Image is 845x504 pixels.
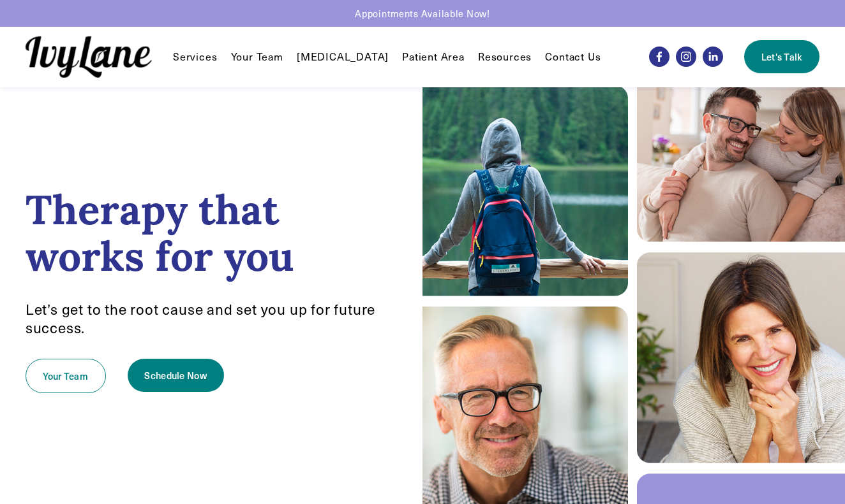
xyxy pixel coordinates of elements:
[297,49,389,64] a: [MEDICAL_DATA]
[703,47,723,67] a: LinkedIn
[26,36,152,78] img: Ivy Lane Counseling &mdash; Therapy that works for you
[478,49,532,64] a: folder dropdown
[744,40,819,73] a: Let's Talk
[676,47,696,67] a: Instagram
[402,49,465,64] a: Patient Area
[173,49,217,64] a: folder dropdown
[545,49,601,64] a: Contact Us
[231,49,283,64] a: Your Team
[478,50,532,64] span: Resources
[26,359,106,393] a: Your Team
[128,359,224,392] a: Schedule Now
[26,184,294,282] strong: Therapy that works for you
[173,50,217,64] span: Services
[649,47,669,67] a: Facebook
[26,299,379,337] span: Let’s get to the root cause and set you up for future success.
